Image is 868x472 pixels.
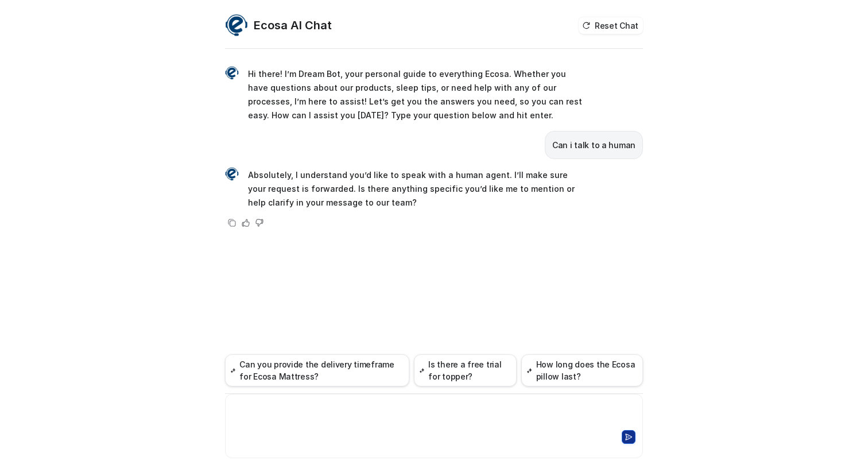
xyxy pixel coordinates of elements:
p: Can i talk to a human [552,138,635,152]
p: Absolutely, I understand you’d like to speak with a human agent. I’ll make sure your request is f... [248,168,584,210]
p: Hi there! I’m Dream Bot, your personal guide to everything Ecosa. Whether you have questions abou... [248,67,584,122]
button: Reset Chat [579,17,643,34]
button: How long does the Ecosa pillow last? [521,354,643,386]
h2: Ecosa AI Chat [254,17,332,33]
button: Is there a free trial for topper? [414,354,517,386]
button: Can you provide the delivery timeframe for Ecosa Mattress? [225,354,409,386]
img: Widget [225,14,248,37]
img: Widget [225,167,239,181]
img: Widget [225,66,239,80]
